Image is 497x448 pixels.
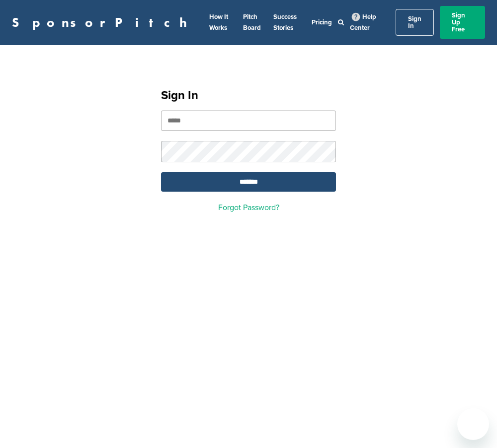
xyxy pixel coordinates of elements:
a: Sign In [396,9,434,36]
a: Help Center [350,11,376,34]
a: Success Stories [273,13,297,32]
a: Sign Up Free [440,6,485,39]
a: Pitch Board [243,13,261,32]
a: Pricing [312,18,332,26]
a: How It Works [209,13,228,32]
a: Forgot Password? [218,203,279,213]
a: SponsorPitch [12,16,193,29]
h1: Sign In [161,87,336,105]
iframe: Button to launch messaging window [457,408,489,440]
